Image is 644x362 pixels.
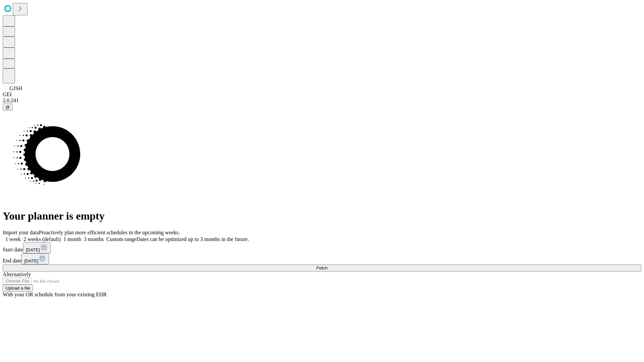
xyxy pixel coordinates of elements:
span: Import your data [3,230,39,235]
button: Fetch [3,264,641,271]
span: 3 months [84,236,104,242]
div: 2.0.241 [3,98,641,104]
span: GJSH [9,85,22,91]
span: 1 week [5,236,21,242]
span: 1 month [63,236,81,242]
span: Alternatively [3,271,31,277]
span: Fetch [316,265,327,270]
div: GEI [3,92,641,98]
span: @ [5,105,10,110]
div: Start date [3,242,641,253]
button: [DATE] [23,242,51,253]
span: 2 weeks (default) [23,236,61,242]
span: Proactively plan more efficient schedules in the upcoming weeks. [39,230,180,235]
h1: Your planner is empty [3,210,641,222]
span: With your OR schedule from your existing EHR [3,292,107,297]
div: End date [3,253,641,264]
span: [DATE] [26,247,40,252]
span: Dates can be optimized up to 3 months in the future. [137,236,249,242]
button: Upload a file [3,285,33,292]
button: [DATE] [21,253,49,264]
span: Custom range [106,236,136,242]
button: @ [3,104,13,111]
span: [DATE] [24,258,38,263]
